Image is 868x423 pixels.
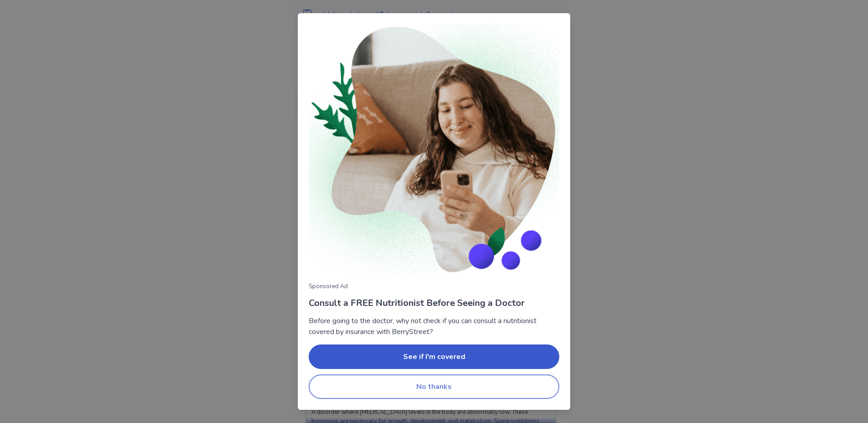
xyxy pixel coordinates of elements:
p: Consult a FREE Nutritionist Before Seeing a Doctor [309,296,559,310]
p: Sponsored Ad [309,282,559,291]
button: No thanks [309,374,559,399]
img: Woman consulting with nutritionist on phone [309,24,559,275]
button: See if I'm covered [309,344,559,369]
p: Before going to the doctor, why not check if you can consult a nutritionist covered by insurance ... [309,315,559,337]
